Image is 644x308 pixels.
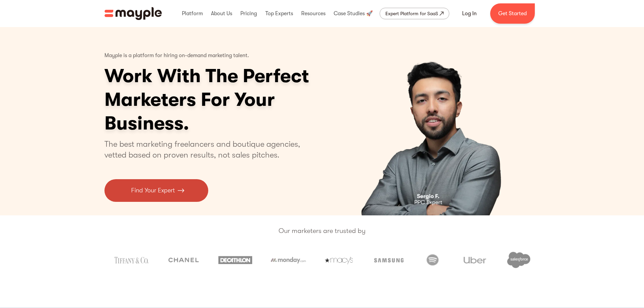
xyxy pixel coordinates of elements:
[104,179,208,202] a: Find Your Expert
[104,64,361,135] h1: Work With The Perfect Marketers For Your Business.
[610,276,644,308] iframe: Chat Widget
[300,3,327,24] div: Resources
[104,7,162,20] img: Mayple logo
[209,3,234,24] div: About Us
[329,27,540,215] div: 1 of 4
[104,139,308,160] p: The best marketing freelancers and boutique agencies, vetted based on proven results, not sales p...
[104,7,162,20] a: home
[264,3,295,24] div: Top Experts
[180,3,205,24] div: Platform
[239,3,259,24] div: Pricing
[385,9,438,18] div: Expert Platform for SaaS
[490,3,535,24] a: Get Started
[454,5,485,22] a: Log In
[329,27,540,215] div: carousel
[131,186,175,195] p: Find Your Expert
[380,8,449,19] a: Expert Platform for SaaS
[104,47,249,64] p: Mayple is a platform for hiring on-demand marketing talent.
